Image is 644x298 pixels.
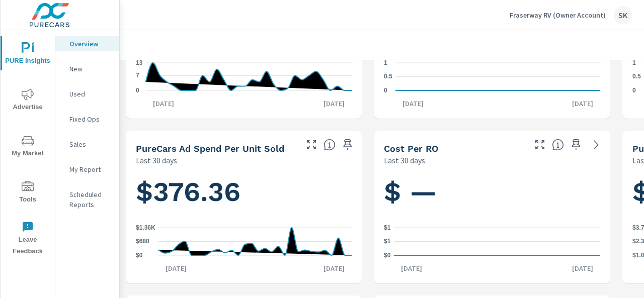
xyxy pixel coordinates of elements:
[136,175,352,209] h1: $376.36
[324,139,336,151] span: Average cost of advertising per each vehicle sold at the dealer over the selected date range. The...
[384,87,387,94] text: 0
[4,42,52,67] span: PURE Insights
[136,224,155,231] text: $1.36K
[55,112,119,127] div: Fixed Ops
[510,11,606,20] p: Fraserway RV (Owner Account)
[55,36,119,51] div: Overview
[55,137,119,152] div: Sales
[55,61,119,76] div: New
[614,6,632,24] div: SK
[69,39,111,49] p: Overview
[395,98,431,109] p: [DATE]
[1,30,55,261] div: nav menu
[552,139,564,151] span: Average cost incurred by the dealership from each Repair Order closed over the selected date rang...
[69,139,111,149] p: Sales
[384,59,387,66] text: 1
[316,98,352,109] p: [DATE]
[384,224,391,231] text: $1
[303,137,319,153] button: Make Fullscreen
[384,154,425,166] p: Last 30 days
[136,143,284,154] h5: PureCars Ad Spend Per Unit Sold
[69,64,111,74] p: New
[69,114,111,124] p: Fixed Ops
[384,143,438,154] h5: Cost per RO
[565,263,600,273] p: [DATE]
[69,189,111,210] p: Scheduled Reports
[340,137,356,153] span: Save this to your personalized report
[158,263,194,273] p: [DATE]
[4,181,52,206] span: Tools
[136,154,177,166] p: Last 30 days
[394,263,429,273] p: [DATE]
[632,87,636,94] text: 0
[136,87,139,94] text: 0
[532,137,548,153] button: Make Fullscreen
[384,238,391,245] text: $1
[632,59,636,66] text: 1
[632,73,641,80] text: 0.5
[384,252,391,259] text: $0
[136,252,143,259] text: $0
[146,98,181,109] p: [DATE]
[55,86,119,102] div: Used
[316,263,352,273] p: [DATE]
[136,238,149,245] text: $680
[384,73,392,80] text: 0.5
[4,221,52,257] span: Leave Feedback
[55,162,119,177] div: My Report
[136,59,143,66] text: 13
[55,187,119,212] div: Scheduled Reports
[568,137,584,153] span: Save this to your personalized report
[588,137,604,153] a: See more details in report
[384,175,600,209] h1: $ —
[4,135,52,159] span: My Market
[69,89,111,99] p: Used
[69,164,111,174] p: My Report
[565,98,600,109] p: [DATE]
[136,72,139,79] text: 7
[4,88,52,113] span: Advertise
